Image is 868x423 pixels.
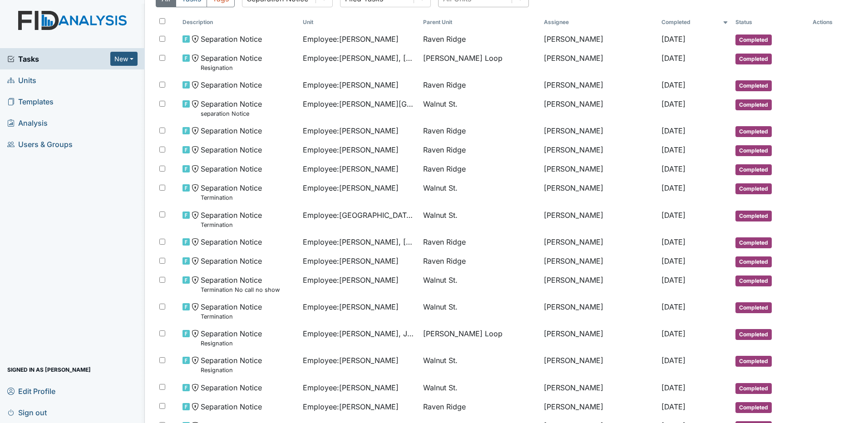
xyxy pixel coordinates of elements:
span: Completed [735,383,772,394]
span: Separation Notice [201,236,262,247]
th: Toggle SortBy [299,15,419,30]
td: [PERSON_NAME] [540,160,658,179]
td: [PERSON_NAME] [540,325,658,351]
span: Templates [7,94,54,108]
td: [PERSON_NAME] [540,122,658,141]
span: Completed [735,164,772,175]
span: Completed [735,80,772,91]
th: Toggle SortBy [179,15,299,30]
td: [PERSON_NAME] [540,271,658,298]
span: Walnut St. [423,182,458,193]
span: Walnut St. [423,301,458,312]
button: New [110,52,138,66]
span: Analysis [7,116,48,130]
span: Separation Notice Termination [201,301,262,321]
th: Toggle SortBy [658,15,732,30]
span: Completed [735,126,772,137]
span: [DATE] [661,329,686,338]
span: [DATE] [661,164,686,173]
span: Walnut St. [423,275,458,285]
small: Resignation [201,64,262,72]
span: Completed [735,54,772,64]
span: [DATE] [661,54,686,63]
span: Completed [735,402,772,413]
span: [DATE] [661,256,686,266]
td: [PERSON_NAME] [540,252,658,271]
td: [PERSON_NAME] [540,351,658,378]
td: [PERSON_NAME] [540,49,658,76]
span: [DATE] [661,302,686,311]
small: Termination No call no show [201,285,280,294]
span: Completed [735,34,772,45]
span: Employee : [PERSON_NAME], [PERSON_NAME] [303,53,416,64]
small: separation Notice [201,109,262,118]
small: Resignation [201,339,262,348]
span: Completed [735,145,772,156]
td: [PERSON_NAME] [540,76,658,95]
th: Assignee [540,15,658,30]
span: Separation Notice [201,144,262,155]
td: [PERSON_NAME] [540,95,658,122]
th: Toggle SortBy [419,15,540,30]
span: Raven Ridge [423,125,466,136]
span: [DATE] [661,34,686,44]
span: Completed [735,183,772,194]
span: Separation Notice Termination [201,210,262,229]
span: Raven Ridge [423,79,466,90]
span: [DATE] [661,383,686,392]
span: Employee : [PERSON_NAME], [PERSON_NAME] [303,236,416,247]
span: Completed [735,211,772,221]
span: Raven Ridge [423,401,466,412]
span: Employee : [PERSON_NAME][GEOGRAPHIC_DATA] [303,98,416,109]
small: Termination [201,193,262,202]
span: Separation Notice [201,79,262,90]
span: Raven Ridge [423,256,466,266]
span: Edit Profile [7,384,55,398]
span: Raven Ridge [423,163,466,174]
small: Termination [201,312,262,321]
td: [PERSON_NAME] [540,30,658,49]
span: Employee : [PERSON_NAME] [303,182,399,193]
span: [DATE] [661,356,686,365]
span: Separation Notice [201,401,262,412]
span: Employee : [PERSON_NAME] [303,144,399,155]
span: [DATE] [661,126,686,135]
span: Walnut St. [423,355,458,366]
span: [DATE] [661,275,686,285]
span: Employee : [PERSON_NAME] [303,301,399,312]
span: Separation Notice [201,125,262,136]
td: [PERSON_NAME] [540,379,658,398]
a: Tasks [7,54,110,64]
span: Employee : [PERSON_NAME] [303,256,399,266]
span: Employee : [PERSON_NAME], Jyqeshula [303,328,416,339]
span: Separation Notice [201,382,262,393]
span: Separation Notice Termination [201,182,262,202]
span: Employee : [PERSON_NAME] [303,163,399,174]
span: [DATE] [661,402,686,411]
span: Completed [735,329,772,340]
span: Employee : [PERSON_NAME] [303,79,399,90]
td: [PERSON_NAME] [540,233,658,252]
span: Separation Notice [201,34,262,44]
span: [DATE] [661,183,686,192]
span: Employee : [PERSON_NAME] [303,125,399,136]
span: [DATE] [661,237,686,246]
span: Separation Notice Resignation [201,328,262,348]
span: Completed [735,237,772,248]
span: Employee : [PERSON_NAME] [303,355,399,366]
td: [PERSON_NAME] [540,398,658,417]
span: Separation Notice Resignation [201,355,262,374]
span: [DATE] [661,145,686,154]
span: Completed [735,99,772,110]
small: Termination [201,221,262,229]
span: Sign out [7,405,47,419]
span: Raven Ridge [423,34,466,44]
span: Completed [735,356,772,367]
span: Separation Notice [201,256,262,266]
span: Employee : [PERSON_NAME] [303,382,399,393]
td: [PERSON_NAME] [540,179,658,206]
span: [DATE] [661,80,686,89]
span: Separation Notice [201,163,262,174]
span: [DATE] [661,211,686,220]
